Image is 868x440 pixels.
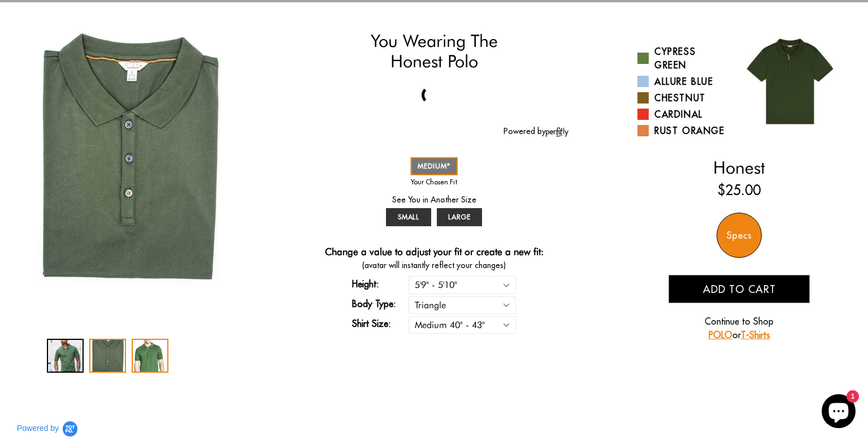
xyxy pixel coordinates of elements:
a: T-Shirts [741,329,770,340]
a: POLO [709,329,732,340]
a: Rust Orange [637,124,731,137]
img: perfitly-logo_73ae6c82-e2e3-4a36-81b1-9e913f6ac5a1.png [546,127,568,137]
ins: $25.00 [718,180,761,200]
label: Height: [352,277,409,291]
p: Continue to Shop or [669,314,810,342]
span: Add to cart [703,283,776,296]
img: otero-cypress-green-polo-shirt_1024x1024_2x_bebd3ec5-b6cd-4ccd-b561-7debc8230c1c_340x.jpg [33,31,225,294]
span: (avatar will instantly reflect your changes) [300,260,568,271]
div: Specs [717,213,762,258]
inbox-online-store-chat: Shopify online store chat [818,394,859,431]
div: 3 / 3 [132,339,168,373]
label: Body Type: [352,297,409,310]
a: SMALL [386,208,431,226]
button: Add to cart [669,275,810,303]
a: Cardinal [637,107,731,121]
div: 2 / 3 [89,339,126,373]
a: MEDIUM [411,157,458,175]
a: Cypress Green [637,45,731,72]
h2: Honest [637,157,841,178]
img: 017.jpg [739,31,841,132]
span: Powered by [17,424,59,433]
span: MEDIUM [418,162,451,170]
h4: Change a value to adjust your fit or create a new fit: [325,246,544,260]
a: Chestnut [637,91,731,105]
a: Powered by [504,126,568,136]
a: Allure Blue [637,75,731,88]
label: Shirt Size: [352,317,409,330]
span: LARGE [448,213,471,221]
div: 1 / 3 [47,339,84,373]
div: 2 / 3 [27,31,231,294]
a: LARGE [437,208,482,226]
h1: You Wearing The Honest Polo [300,31,568,72]
span: SMALL [398,213,420,221]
